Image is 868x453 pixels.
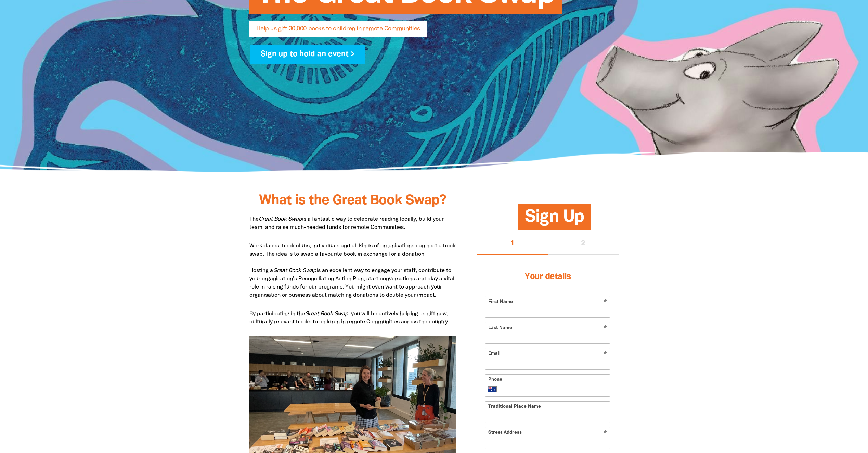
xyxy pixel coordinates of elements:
[259,217,302,222] em: Great Book Swap
[256,26,420,37] span: Help us gift 30,000 books to children in remote Communities
[249,310,456,326] p: By participating in the , you will be actively helping us gift new, culturally relevant books to ...
[249,242,456,299] p: Workplaces, book clubs, individuals and all kinds of organisations can host a book swap. The idea...
[250,45,366,64] a: Sign up to hold an event >
[485,263,610,291] h3: Your details
[259,194,446,207] span: What is the Great Book Swap?
[305,311,348,316] em: Great Book Swap
[525,209,584,230] span: Sign Up
[273,268,316,273] em: Great Book Swap
[249,215,456,232] p: The is a fantastic way to celebrate reading locally, build your team, and raise much-needed funds...
[477,233,548,255] button: Stage 1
